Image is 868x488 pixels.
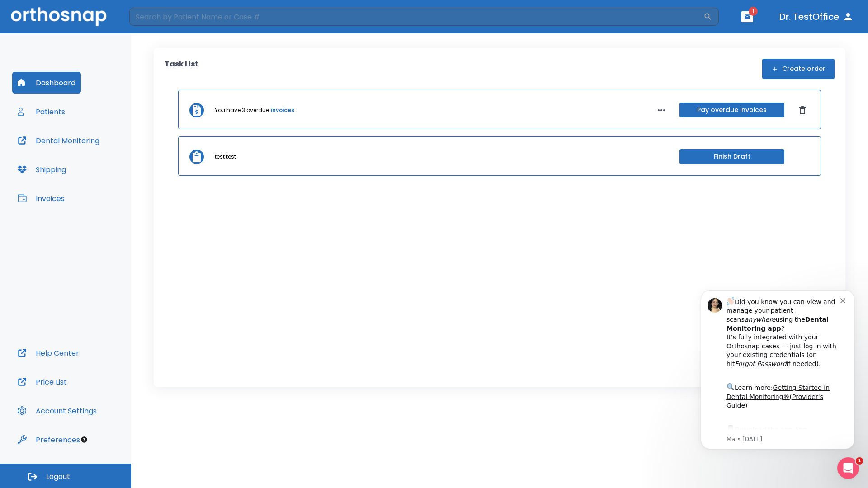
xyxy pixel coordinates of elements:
[12,371,72,393] button: Price List
[12,72,81,94] button: Dashboard
[795,103,810,117] button: Dismiss
[12,188,70,209] button: Invoices
[679,149,784,164] button: Finish Draft
[165,59,198,79] p: Task List
[11,7,107,26] img: Orthosnap
[39,159,153,167] p: Message from Ma, sent 1w ago
[271,106,294,114] a: invoices
[80,436,88,444] div: Tooltip anchor
[12,400,102,422] button: Account Settings
[12,101,71,122] button: Patients
[12,429,85,450] button: Preferences
[12,130,105,151] button: Dental Monitoring
[215,153,236,161] p: test test
[39,147,153,193] div: Download the app: | ​ Let us know if you need help getting started!
[749,7,758,16] span: 1
[837,457,859,479] iframe: Intercom live chat
[856,457,863,465] span: 1
[12,342,85,364] button: Help Center
[762,59,835,79] button: Create order
[215,106,269,114] p: You have 3 overdue
[46,472,70,482] span: Logout
[679,103,784,117] button: Pay overdue invoices
[129,8,703,26] input: Search by Patient Name or Case #
[776,9,857,25] button: Dr. TestOffice
[12,159,71,180] button: Shipping
[39,150,120,166] a: App Store
[153,19,160,27] button: Dismiss notification
[687,277,868,464] iframe: Intercom notifications message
